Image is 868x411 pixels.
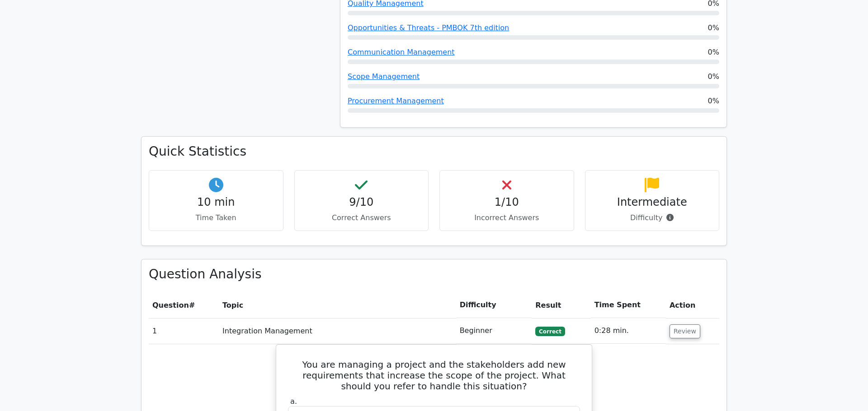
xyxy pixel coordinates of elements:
th: Difficulty [456,292,532,318]
p: Time Taken [156,212,276,223]
a: Scope Management [348,72,420,81]
th: Time Spent [591,292,666,318]
span: a. [290,397,297,406]
h5: You are managing a project and the stakeholders add new requirements that increase the scope of t... [287,359,581,392]
h3: Quick Statistics [149,144,719,159]
h4: 10 min [156,196,276,209]
th: Action [666,292,719,318]
a: Communication Management [348,48,455,56]
h4: Intermediate [593,196,712,209]
p: Difficulty [593,212,712,223]
h4: 9/10 [302,196,421,209]
a: Procurement Management [348,97,444,105]
a: Opportunities & Threats - PMBOK 7th edition [348,23,509,32]
h4: 1/10 [447,196,566,209]
td: Integration Management [219,318,456,344]
span: 0% [708,47,719,58]
td: 1 [149,318,219,344]
h3: Question Analysis [149,267,719,282]
p: Correct Answers [302,212,421,223]
span: 0% [708,71,719,82]
span: 0% [708,96,719,106]
span: Question [152,301,189,309]
td: Beginner [456,318,532,344]
span: 0% [708,23,719,33]
span: Correct [535,327,565,336]
button: Review [670,324,700,338]
td: 0:28 min. [591,318,666,344]
th: # [149,292,219,318]
th: Topic [219,292,456,318]
p: Incorrect Answers [447,212,566,223]
th: Result [532,292,590,318]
